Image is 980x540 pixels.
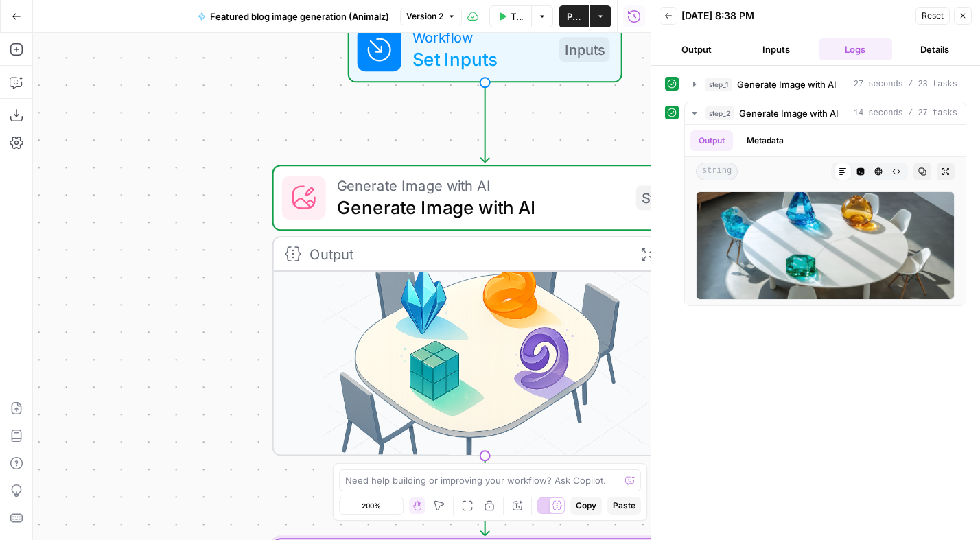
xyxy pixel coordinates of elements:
div: Step 1 [636,185,686,210]
span: step_2 [705,106,734,120]
button: Output [660,38,734,60]
button: Test Workflow [489,5,532,27]
span: Generate Image with AI [337,174,625,196]
span: Workflow [412,26,548,48]
div: Output [310,243,622,265]
button: Reset [915,7,950,25]
span: Generate Image with AI [337,193,625,221]
span: Generate Image with AI [739,106,839,120]
span: 14 seconds / 27 tasks [854,107,957,119]
span: 27 seconds / 23 tasks [854,78,957,91]
span: Set Inputs [412,45,548,73]
div: Generate Image with AIGenerate Image with AIStep 1Output [272,165,698,456]
span: Generate Image with AI [737,78,837,91]
button: Metadata [738,130,792,151]
button: Paste [607,497,641,515]
span: Publish [567,10,581,23]
button: Output [690,130,733,151]
g: Edge from step_1 to step_2 [481,456,489,535]
span: Paste [613,500,635,512]
g: Edge from start to step_1 [481,82,489,162]
span: Version 2 [406,10,443,23]
button: Inputs [739,38,813,60]
button: Featured blog image generation (Animalz) [189,5,397,27]
span: Featured blog image generation (Animalz) [210,10,389,23]
span: Test Workflow [511,10,524,23]
span: Reset [922,10,944,22]
button: 14 seconds / 27 tasks [685,102,966,124]
button: Version 2 [400,8,462,25]
div: WorkflowSet InputsInputs [272,16,698,82]
span: step_1 [705,78,732,91]
div: 14 seconds / 27 tasks [685,125,966,305]
button: Copy [570,497,602,515]
img: output preview [696,191,955,300]
button: Logs [819,38,893,60]
div: Inputs [559,37,610,62]
span: 200% [362,500,381,511]
button: Details [898,38,972,60]
span: string [696,163,738,180]
button: 27 seconds / 23 tasks [685,73,966,95]
img: image.png [274,239,697,456]
span: Copy [576,500,596,512]
button: Publish [559,5,589,27]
